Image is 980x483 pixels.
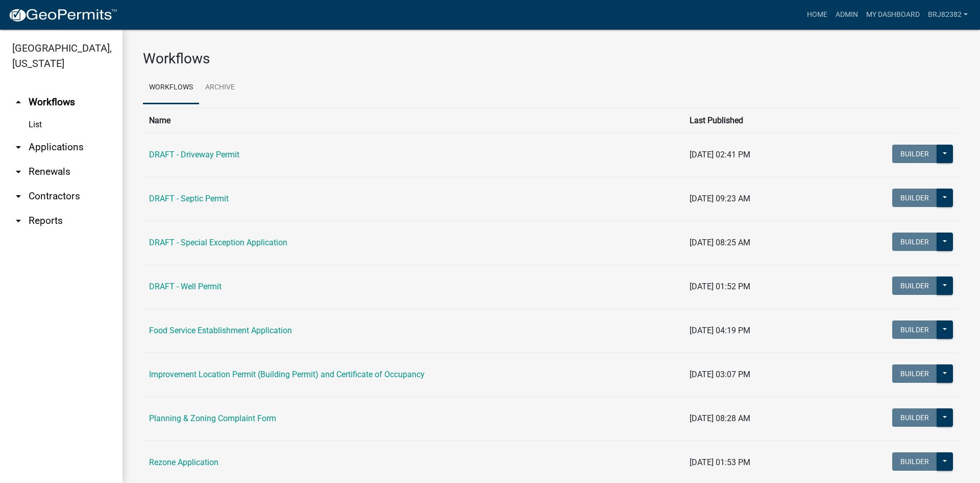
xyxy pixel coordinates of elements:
[862,5,924,25] a: My Dashboard
[143,108,683,133] th: Name
[892,408,937,427] button: Builder
[690,194,750,203] span: [DATE] 09:23 AM
[892,364,937,383] button: Builder
[690,282,750,291] span: [DATE] 01:52 PM
[149,238,287,247] a: DRAFT - Special Exception Application
[690,238,750,247] span: [DATE] 08:25 AM
[690,150,750,159] span: [DATE] 02:41 PM
[149,282,222,291] a: DRAFT - Well Permit
[892,320,937,339] button: Builder
[143,72,199,104] a: Workflows
[892,145,937,163] button: Builder
[149,194,229,203] a: DRAFT - Septic Permit
[690,326,750,335] span: [DATE] 04:19 PM
[12,141,24,153] i: arrow_drop_down
[892,233,937,251] button: Builder
[831,5,862,25] a: Admin
[924,5,972,25] a: brj82382
[892,277,937,295] button: Builder
[12,96,24,108] i: arrow_drop_up
[12,215,24,227] i: arrow_drop_down
[149,457,218,467] a: Rezone Application
[690,413,750,423] span: [DATE] 08:28 AM
[12,166,24,178] i: arrow_drop_down
[803,5,831,25] a: Home
[143,50,960,67] h3: Workflows
[149,413,276,423] a: Planning & Zoning Complaint Form
[690,457,750,467] span: [DATE] 01:53 PM
[892,452,937,471] button: Builder
[690,370,750,379] span: [DATE] 03:07 PM
[683,108,821,133] th: Last Published
[149,326,292,335] a: Food Service Establishment Application
[149,150,239,159] a: DRAFT - Driveway Permit
[12,190,24,202] i: arrow_drop_down
[199,72,241,104] a: Archive
[892,189,937,207] button: Builder
[149,370,425,379] a: Improvement Location Permit (Building Permit) and Certificate of Occupancy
